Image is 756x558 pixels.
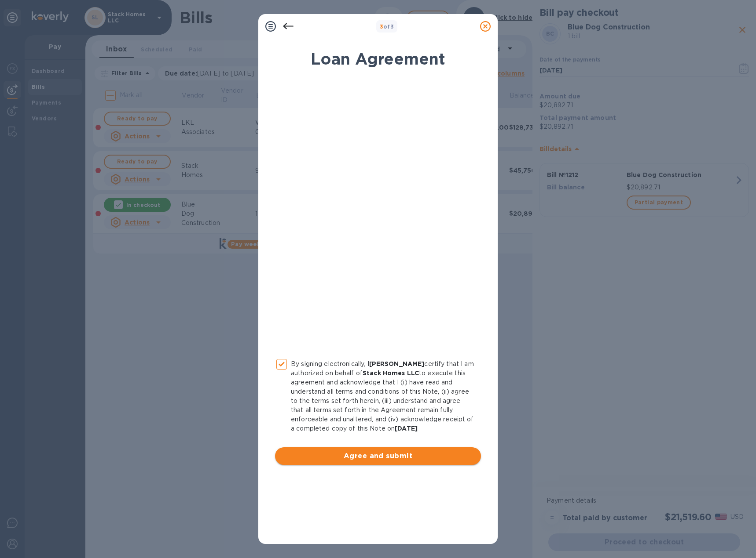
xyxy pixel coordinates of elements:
[311,49,445,69] b: Loan Agreement
[291,359,474,433] p: By signing electronically, I certify that I am authorized on behalf of to execute this agreement ...
[275,447,481,465] button: Agree and submit
[380,23,394,30] b: of 3
[363,370,419,377] b: Stack Homes LLC
[369,360,425,367] b: [PERSON_NAME]
[380,23,383,30] span: 3
[282,451,474,461] span: Agree and submit
[395,425,418,432] b: [DATE]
